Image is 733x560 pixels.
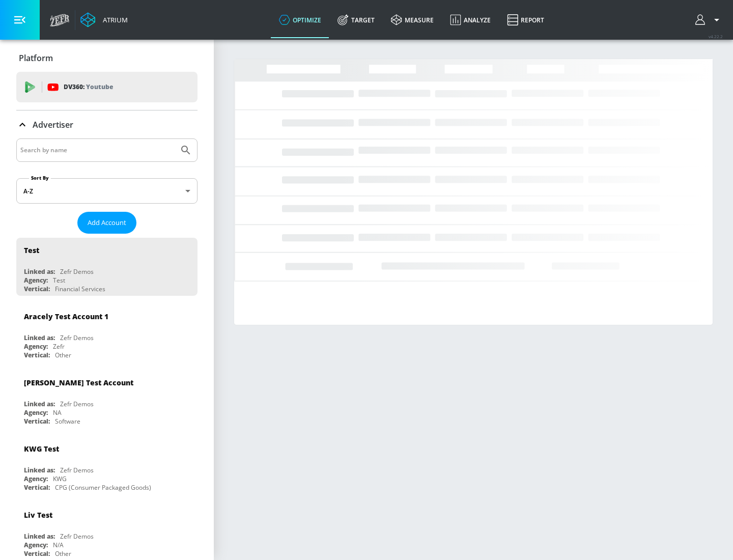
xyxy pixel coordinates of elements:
div: [PERSON_NAME] Test AccountLinked as:Zefr DemosAgency:NAVertical:Software [16,370,198,428]
div: Linked as: [24,400,55,408]
div: KWG TestLinked as:Zefr DemosAgency:KWGVertical:CPG (Consumer Packaged Goods) [16,436,198,494]
div: Zefr [53,342,65,351]
div: CPG (Consumer Packaged Goods) [55,483,151,492]
a: Analyze [442,2,499,38]
div: Vertical: [24,417,50,426]
div: Zefr Demos [60,333,94,342]
div: Atrium [99,15,128,24]
p: Platform [19,52,53,64]
a: Report [499,2,552,38]
span: v 4.22.2 [709,34,723,39]
div: Aracely Test Account 1 [24,312,108,321]
div: Agency: [24,541,48,549]
a: measure [383,2,442,38]
button: Add Account [77,212,136,234]
div: TestLinked as:Zefr DemosAgency:TestVertical:Financial Services [16,238,198,296]
div: Test [53,276,65,285]
div: Aracely Test Account 1Linked as:Zefr DemosAgency:ZefrVertical:Other [16,304,198,362]
span: Add Account [88,217,126,229]
div: Zefr Demos [60,532,94,541]
div: Vertical: [24,549,50,558]
a: Target [329,2,383,38]
div: Other [55,351,71,359]
div: Zefr Demos [60,466,94,474]
div: Other [55,549,71,558]
input: Search by name [20,144,175,157]
div: A-Z [16,178,198,204]
div: Liv Test [24,510,52,520]
div: Agency: [24,474,48,483]
p: Advertiser [33,119,73,130]
a: optimize [271,2,329,38]
div: NA [53,408,62,417]
div: Vertical: [24,483,50,492]
div: Linked as: [24,333,55,342]
div: Vertical: [24,285,50,293]
div: Financial Services [55,285,105,293]
div: Agency: [24,342,48,351]
p: Youtube [86,81,113,92]
div: DV360: Youtube [16,72,198,102]
div: Software [55,417,80,426]
div: Vertical: [24,351,50,359]
div: Advertiser [16,110,198,139]
div: Linked as: [24,466,55,474]
a: Atrium [80,12,128,27]
label: Sort By [29,175,51,181]
div: Platform [16,44,198,72]
div: [PERSON_NAME] Test Account [24,378,133,387]
div: N/A [53,541,64,549]
div: KWG Test [24,444,59,454]
div: Linked as: [24,267,55,276]
div: Test [24,245,39,255]
div: KWG [53,474,67,483]
div: Linked as: [24,532,55,541]
div: Agency: [24,408,48,417]
div: Agency: [24,276,48,285]
div: Zefr Demos [60,267,94,276]
div: Zefr Demos [60,400,94,408]
p: DV360: [64,81,113,93]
